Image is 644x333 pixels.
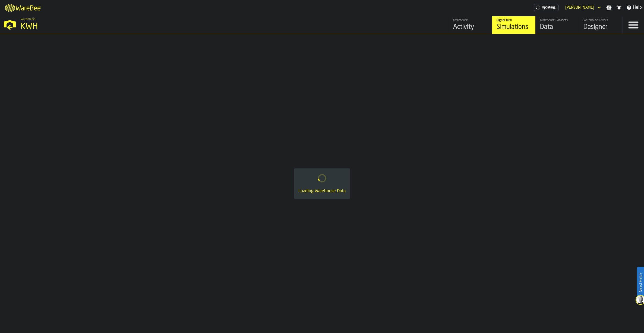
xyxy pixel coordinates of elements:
[583,18,618,22] div: Warehouse Layout
[453,18,488,22] div: Warehouse
[497,18,531,22] div: Digital Twin
[453,23,488,32] div: Activity
[563,4,602,11] div: DropdownMenuValue-Mikael Svennas
[542,6,557,10] span: Updating...
[21,22,167,32] div: KWH
[604,5,614,10] label: button-toggle-Settings
[449,16,492,34] a: link-to-/wh/i/4fb45246-3b77-4bb5-b880-c337c3c5facb/feed/
[534,4,559,11] a: link-to-/wh/i/4fb45246-3b77-4bb5-b880-c337c3c5facb/pricing/
[540,23,574,32] div: Data
[583,23,618,32] div: Designer
[492,16,535,34] a: link-to-/wh/i/4fb45246-3b77-4bb5-b880-c337c3c5facb/simulations
[637,267,643,298] label: Need Help?
[535,16,579,34] a: link-to-/wh/i/4fb45246-3b77-4bb5-b880-c337c3c5facb/data
[298,188,346,194] div: Loading Warehouse Data
[21,17,35,21] span: Warehouse
[565,5,594,10] div: DropdownMenuValue-Mikael Svennas
[579,16,622,34] a: link-to-/wh/i/4fb45246-3b77-4bb5-b880-c337c3c5facb/designer
[633,4,642,11] span: Help
[614,5,624,10] label: button-toggle-Notifications
[623,16,644,34] label: button-toggle-Menu
[540,18,574,22] div: Warehouse Datasets
[624,4,644,11] label: button-toggle-Help
[497,23,531,32] div: Simulations
[534,4,559,11] div: Menu Subscription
